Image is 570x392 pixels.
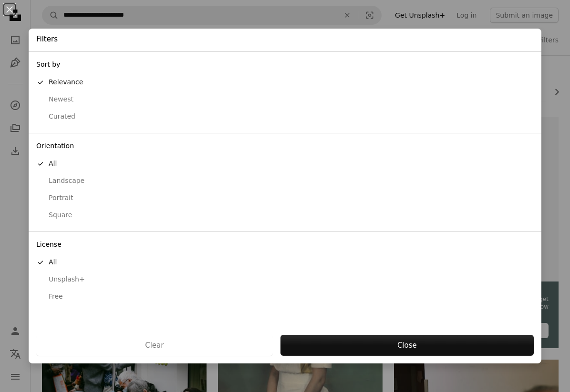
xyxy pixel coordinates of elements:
[36,159,534,169] div: All
[36,193,534,203] div: Portrait
[36,258,534,267] div: All
[29,137,541,155] div: Orientation
[36,275,534,284] div: Unsplash+
[36,211,534,220] div: Square
[36,112,534,121] div: Curated
[29,288,541,305] button: Free
[280,335,534,356] button: Close
[36,34,58,44] h4: Filters
[29,56,541,74] div: Sort by
[29,207,541,224] button: Square
[36,78,534,87] div: Relevance
[36,335,273,356] button: Clear
[29,172,541,190] button: Landscape
[29,91,541,108] button: Newest
[36,95,534,104] div: Newest
[29,271,541,288] button: Unsplash+
[36,176,534,186] div: Landscape
[29,254,541,271] button: All
[36,292,534,302] div: Free
[29,236,541,254] div: License
[29,74,541,91] button: Relevance
[29,190,541,207] button: Portrait
[29,155,541,172] button: All
[29,108,541,125] button: Curated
